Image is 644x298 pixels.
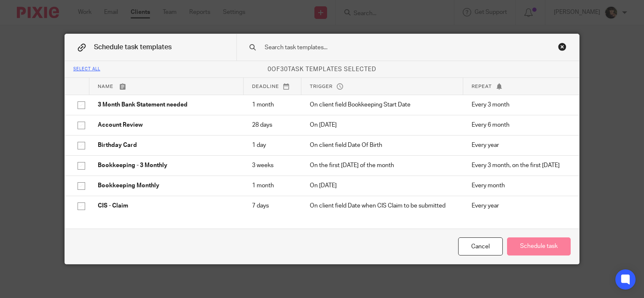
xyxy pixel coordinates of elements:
[310,121,455,129] p: On [DATE]
[280,67,288,72] span: 30
[98,84,113,89] span: Name
[310,161,455,170] p: On the first [DATE] of the month
[252,141,293,149] p: 1 day
[65,65,579,74] p: of task templates selected
[268,67,271,72] span: 0
[98,121,235,129] p: Account Review
[310,83,455,90] p: Trigger
[252,202,293,210] p: 7 days
[458,237,503,255] div: Cancel
[472,121,566,129] p: Every 6 month
[252,121,293,129] p: 28 days
[558,43,566,51] div: Close this dialog window
[507,237,571,255] button: Schedule task
[310,181,455,190] p: On [DATE]
[73,67,100,72] div: Select all
[310,202,455,210] p: On client field Date when CIS Claim to be submitted
[472,141,566,149] p: Every year
[310,101,455,109] p: On client field Bookkeeping Start Date
[252,181,293,190] p: 1 month
[310,141,455,149] p: On client field Date Of Birth
[472,202,566,210] p: Every year
[252,83,293,90] p: Deadline
[94,44,172,51] span: Schedule task templates
[98,181,235,190] p: Bookkeeping Monthly
[98,101,235,109] p: 3 Month Bank Statement needed
[98,202,235,210] p: CIS - Claim
[252,101,293,109] p: 1 month
[264,43,528,52] input: Search task templates...
[98,161,235,170] p: Bookkeeping - 3 Monthly
[252,161,293,170] p: 3 weeks
[472,181,566,190] p: Every month
[472,161,566,170] p: Every 3 month, on the first [DATE]
[98,141,235,149] p: Birthday Card
[472,83,566,90] p: Repeat
[472,101,566,109] p: Every 3 month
